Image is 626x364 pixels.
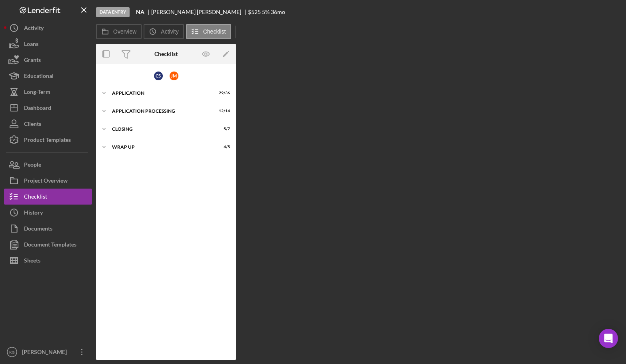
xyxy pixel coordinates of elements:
button: Activity [4,20,92,36]
div: Educational [24,68,54,86]
button: Dashboard [4,100,92,116]
button: Project Overview [4,173,92,189]
div: Clients [24,116,41,134]
div: Data Entry [96,7,130,17]
div: 29 / 36 [216,91,230,95]
button: History [4,205,92,221]
div: Sheets [24,253,40,271]
button: Checklist [4,189,92,205]
button: Loans [4,36,92,52]
button: Document Templates [4,237,92,253]
div: [PERSON_NAME] [20,344,72,362]
div: J M [170,72,178,80]
div: Activity [24,20,44,38]
div: Closing [112,127,210,131]
div: 4 / 5 [216,145,230,149]
label: Activity [161,28,178,35]
div: Product Templates [24,132,71,150]
label: Overview [113,28,136,35]
button: Educational [4,68,92,84]
div: Application Processing [112,109,210,113]
button: Documents [4,221,92,237]
div: Checklist [154,51,178,57]
button: Long-Term [4,84,92,100]
button: Overview [96,24,142,39]
button: KG[PERSON_NAME] [4,344,92,360]
button: Grants [4,52,92,68]
div: 36 mo [271,9,285,15]
div: People [24,157,41,175]
div: [PERSON_NAME] [PERSON_NAME] [151,9,248,15]
div: Open Intercom Messenger [599,329,618,348]
div: Dashboard [24,100,51,118]
div: Loans [24,36,38,54]
div: Documents [24,221,52,239]
div: Checklist [24,189,47,207]
b: NA [136,9,144,15]
div: Long-Term [24,84,50,102]
div: Grants [24,52,41,70]
div: 5 / 7 [216,127,230,131]
label: Checklist [203,28,226,35]
div: 12 / 14 [216,109,230,113]
button: Clients [4,116,92,132]
div: Project Overview [24,173,68,191]
button: Sheets [4,253,92,269]
button: Product Templates [4,132,92,148]
div: Wrap up [112,145,210,149]
div: Document Templates [24,237,76,255]
text: KG [9,350,15,354]
button: Activity [144,24,184,39]
div: Application [112,91,210,95]
div: C S [154,72,163,80]
div: History [24,205,43,223]
button: Checklist [186,24,231,39]
div: 5 % [262,9,270,15]
div: $525 [248,9,261,15]
button: People [4,157,92,173]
